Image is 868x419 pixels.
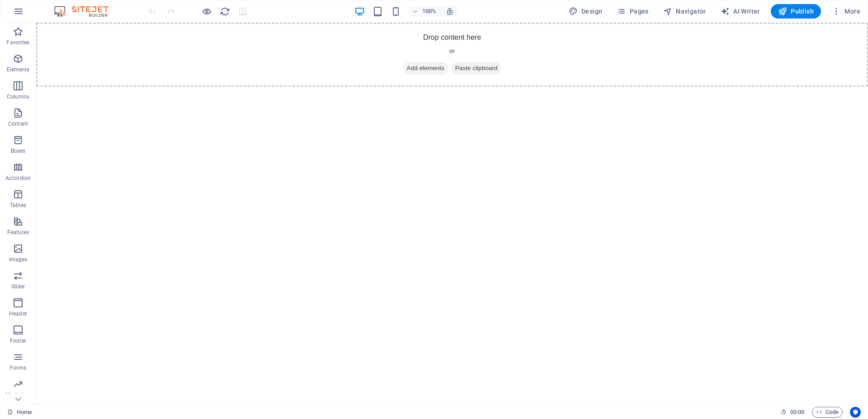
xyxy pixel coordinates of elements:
p: Header [9,310,27,317]
span: Publish [778,7,814,16]
button: Click here to leave preview mode and continue editing [201,6,212,17]
button: Code [812,407,843,418]
span: Design [569,7,603,16]
button: Design [565,4,606,19]
p: Elements [7,66,30,73]
p: Forms [10,364,26,372]
button: AI Writer [717,4,764,19]
span: Pages [617,7,648,16]
p: Footer [10,337,26,344]
button: Publish [771,4,821,19]
p: Accordion [5,174,31,182]
i: On resize automatically adjust zoom level to fit chosen device. [446,7,454,15]
button: Navigator [660,4,710,19]
p: Boxes [11,147,26,155]
span: : [797,409,798,415]
p: Tables [10,202,26,209]
button: 100% [409,6,441,17]
p: Columns [7,93,29,100]
span: More [832,7,860,16]
span: Code [816,407,839,418]
div: Design (Ctrl+Alt+Y) [565,4,606,19]
span: Navigator [663,7,706,16]
h6: 100% [422,6,437,17]
p: Features [7,229,29,236]
p: Content [8,120,28,127]
span: 00 00 [790,407,804,418]
a: Click to cancel selection. Double-click to open Pages [7,407,32,418]
p: Marketing [5,391,30,399]
span: AI Writer [721,7,760,16]
p: Slider [11,283,25,290]
i: Reload page [220,6,230,17]
span: Paste clipboard [415,39,465,52]
button: reload [219,6,230,17]
h6: Session time [781,407,805,418]
img: Editor Logo [52,6,120,17]
button: Pages [613,4,652,19]
p: Favorites [6,39,29,46]
button: Usercentrics [850,407,861,418]
button: More [828,4,864,19]
p: Images [9,256,28,263]
span: Add elements [367,39,412,52]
